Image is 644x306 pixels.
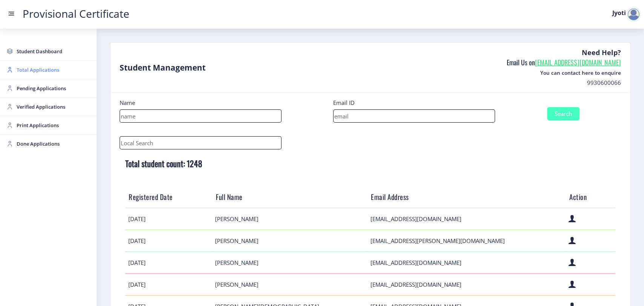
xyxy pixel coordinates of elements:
td: [EMAIL_ADDRESS][DOMAIN_NAME] [367,252,566,274]
button: Search [547,107,579,120]
td: [PERSON_NAME] [212,230,367,252]
a: Provisional Certificate [15,10,137,18]
label: Name [120,99,135,106]
td: [PERSON_NAME] [212,274,367,295]
th: Email Address [367,186,566,208]
td: [PERSON_NAME] [212,208,367,230]
td: [DATE] [125,208,212,230]
b: Total student count: 1248 [125,157,202,169]
td: [DATE] [125,230,212,252]
a: [EMAIL_ADDRESS][DOMAIN_NAME] [535,57,621,67]
b: Need Help? [582,48,621,57]
span: Student Dashboard [17,47,91,56]
label: Email ID [333,99,355,106]
td: [EMAIL_ADDRESS][DOMAIN_NAME] [367,274,566,295]
h6: Email Us on [507,58,621,67]
span: Print Applications [17,121,91,130]
div: Student Management [120,63,206,72]
span: Total Applications [17,65,91,74]
td: [DATE] [125,252,212,274]
td: [DATE] [125,274,212,295]
input: email [333,109,495,123]
label: Jyoti [612,10,626,16]
span: Pending Applications [17,84,91,93]
input: Local Search [120,136,281,149]
td: [EMAIL_ADDRESS][PERSON_NAME][DOMAIN_NAME] [367,230,566,252]
th: Full Name [212,186,367,208]
td: [EMAIL_ADDRESS][DOMAIN_NAME] [367,208,566,230]
input: name [120,109,281,123]
th: Action [566,186,615,208]
th: Registered Date [125,186,212,208]
span: Done Applications [17,139,91,148]
td: [PERSON_NAME] [212,252,367,274]
span: You can contact here to enquire [507,68,621,77]
span: Verified Applications [17,102,91,111]
p: 9930600066 [507,79,621,86]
